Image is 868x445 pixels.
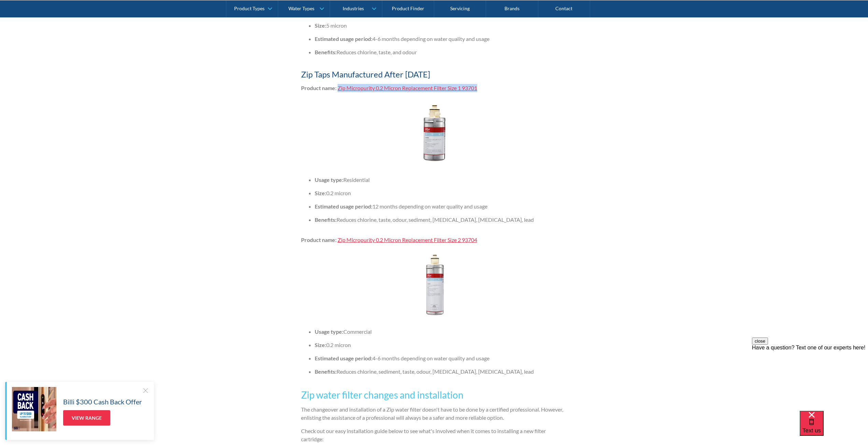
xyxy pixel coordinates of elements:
img: Billi $300 Cash Back Offer [12,387,56,431]
strong: Product name: [301,236,337,243]
li: Reduces chlorine, taste, and odour [315,48,567,56]
a: Zip Micropurity 0.2 Micron Replacement Filter Size 1 93701 [338,85,477,91]
strong: Size: [315,190,326,196]
strong: Benefits: [315,368,337,375]
li: 4-6 months depending on water quality and usage [315,35,567,43]
div: Water Types [288,5,314,11]
li: Residential [315,176,567,184]
li: 0.2 micron [315,189,567,197]
a: Zip Micropurity 0.2 Micron Replacement Filter Size 2 93704 [338,236,477,243]
img: Zip Filter 93701 thumb [400,99,468,167]
strong: Estimated usage period: [315,203,372,210]
div: Industries [343,5,364,11]
li: 4-6 months depending on water quality and usage [315,354,567,362]
strong: Size: [315,342,326,348]
li: 5 micron [315,21,567,30]
li: Reduces chlorine, taste, odour, sediment, [MEDICAL_DATA], [MEDICAL_DATA], lead [315,216,567,224]
strong: Size: [315,22,326,29]
iframe: podium webchat widget prompt [752,338,868,419]
h5: Billi $300 Cash Back Offer [63,397,142,407]
img: Zip Replacement Filter 93704 thumb [400,251,468,319]
li: Commercial [315,328,567,336]
h4: Zip Taps Manufactured After [DATE] [301,68,567,81]
p: The changeover and installation of a Zip water filter doesn't have to be done by a certified prof... [301,405,567,422]
li: 12 months depending on water quality and usage [315,202,567,211]
strong: Usage type: [315,328,343,335]
strong: Benefits: [315,49,337,55]
div: Product Types [234,5,265,11]
li: 0.2 micron [315,341,567,349]
p: Check out our easy installation guide below to see what's involved when it comes to installing a ... [301,427,567,443]
strong: Estimated usage period: [315,355,372,361]
li: Reduces chlorine, sediment, taste, odour, [MEDICAL_DATA], [MEDICAL_DATA], lead [315,368,567,376]
strong: Benefits: [315,216,337,223]
iframe: podium webchat widget bubble [800,411,868,445]
strong: Estimated usage period: [315,35,372,42]
h3: Zip water filter changes and installation [301,388,567,402]
a: View Range [63,410,110,426]
strong: Product name: [301,85,337,91]
strong: Usage type: [315,176,343,183]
